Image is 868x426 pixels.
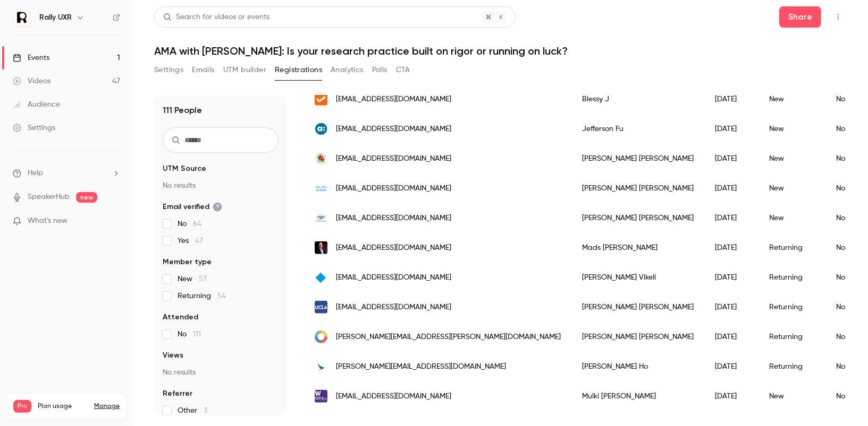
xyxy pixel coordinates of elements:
[163,350,183,361] span: Views
[38,402,88,411] span: Plan usage
[163,12,269,23] div: Search for videos or events
[759,233,825,263] div: Returning
[163,163,206,174] span: UTM Source
[163,163,279,416] section: facet-groups
[315,390,327,403] img: uw.edu
[372,62,387,79] button: Polls
[315,123,327,135] img: answerlab.com
[204,407,207,414] span: 3
[336,332,561,343] span: [PERSON_NAME][EMAIL_ADDRESS][PERSON_NAME][DOMAIN_NAME]
[759,292,825,322] div: Returning
[704,84,759,114] div: [DATE]
[217,292,226,300] span: 54
[193,220,201,228] span: 64
[571,352,704,381] div: [PERSON_NAME] Ho
[154,45,847,57] h1: AMA with [PERSON_NAME]: Is your research practice built on rigor or running on luck?
[275,62,322,79] button: Registrations
[13,400,31,413] span: Pro
[571,84,704,114] div: Blessy J
[571,114,704,144] div: Jefferson Fu
[199,275,207,283] span: 57
[704,263,759,292] div: [DATE]
[336,272,451,283] span: [EMAIL_ADDRESS][DOMAIN_NAME]
[178,236,203,246] span: Yes
[336,391,451,402] span: [EMAIL_ADDRESS][DOMAIN_NAME]
[13,168,120,179] li: help-dropdown-opener
[13,9,30,26] img: Rally UXR
[704,203,759,233] div: [DATE]
[571,203,704,233] div: [PERSON_NAME] [PERSON_NAME]
[336,124,451,135] span: [EMAIL_ADDRESS][DOMAIN_NAME]
[315,271,327,284] img: milestone.dk
[704,144,759,173] div: [DATE]
[704,233,759,263] div: [DATE]
[163,202,222,212] span: Email verified
[759,322,825,352] div: Returning
[759,352,825,381] div: Returning
[178,291,226,301] span: Returning
[336,242,451,254] span: [EMAIL_ADDRESS][DOMAIN_NAME]
[571,144,704,173] div: [PERSON_NAME] [PERSON_NAME]
[704,114,759,144] div: [DATE]
[13,99,60,110] div: Audience
[571,173,704,203] div: [PERSON_NAME] [PERSON_NAME]
[779,6,821,28] button: Share
[331,62,364,79] button: Analytics
[759,173,825,203] div: New
[28,168,43,179] span: Help
[178,274,207,284] span: New
[315,152,327,165] img: umd.edu
[571,233,704,263] div: Mads [PERSON_NAME]
[396,62,410,79] button: CTA
[193,331,201,338] span: 111
[178,219,201,229] span: No
[315,212,327,224] img: firstam.com
[28,215,68,227] span: What's new
[76,192,97,203] span: new
[13,76,50,86] div: Videos
[163,388,192,399] span: Referrer
[163,312,198,323] span: Attended
[336,302,451,313] span: [EMAIL_ADDRESS][DOMAIN_NAME]
[315,185,327,192] img: cisco.com
[315,93,327,106] img: cleartrip.com
[163,180,279,191] p: No results
[759,114,825,144] div: New
[571,381,704,411] div: Mulki [PERSON_NAME]
[192,62,214,79] button: Emails
[13,53,49,63] div: Events
[195,237,203,245] span: 47
[315,331,327,343] img: skylight.digital
[704,352,759,381] div: [DATE]
[571,263,704,292] div: [PERSON_NAME] Vikell
[704,381,759,411] div: [DATE]
[759,84,825,114] div: New
[163,257,212,267] span: Member type
[94,402,120,411] a: Manage
[336,361,506,372] span: [PERSON_NAME][EMAIL_ADDRESS][DOMAIN_NAME]
[571,322,704,352] div: [PERSON_NAME] [PERSON_NAME]
[704,292,759,322] div: [DATE]
[336,153,451,164] span: [EMAIL_ADDRESS][DOMAIN_NAME]
[223,62,266,79] button: UTM builder
[704,173,759,203] div: [DATE]
[759,381,825,411] div: New
[759,144,825,173] div: New
[571,292,704,322] div: [PERSON_NAME] [PERSON_NAME]
[315,360,327,373] img: cathaypacific.com
[759,203,825,233] div: New
[178,329,201,340] span: No
[154,62,183,79] button: Settings
[336,183,451,194] span: [EMAIL_ADDRESS][DOMAIN_NAME]
[28,192,70,203] a: SpeakerHub
[759,263,825,292] div: Returning
[39,12,72,23] h6: Rally UXR
[163,104,202,117] h1: 111 People
[13,123,55,133] div: Settings
[704,322,759,352] div: [DATE]
[336,213,451,224] span: [EMAIL_ADDRESS][DOMAIN_NAME]
[178,405,207,416] span: Other
[107,216,120,226] iframe: Noticeable Trigger
[315,301,327,314] img: ucla.edu
[315,241,327,254] img: madsmonsen.com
